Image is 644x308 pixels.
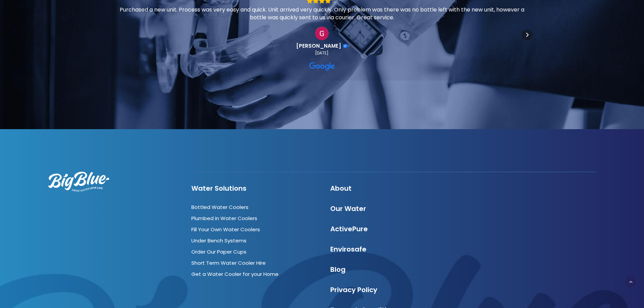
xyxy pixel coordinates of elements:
[315,50,329,56] div: [DATE]
[296,43,348,49] a: Review by Gillian Le Prou
[330,204,366,213] a: Our Water
[296,43,341,49] span: [PERSON_NAME]
[330,224,368,234] a: ActivePure
[191,204,248,211] a: Bottled Water Coolers
[191,248,246,255] a: Order Our Paper Cups
[191,184,318,192] h4: Water Solutions
[191,259,266,266] a: Short Term Water Cooler Hire
[330,244,366,254] a: Envirosafe
[315,27,329,40] img: Gillian Le Prou
[112,29,122,40] div: Previous
[117,6,526,21] div: Purchased a new unit. Process was very easy and quick. Unit arrived very quickly. Only problem wa...
[343,44,348,48] div: Verified Customer
[330,184,352,193] a: About
[309,61,335,72] a: View on Google
[191,237,246,244] a: Under Bench Systems
[191,270,279,278] a: Get a Water Cooler for your Home
[315,27,329,40] a: View on Google
[191,215,257,222] a: Plumbed in Water Coolers
[191,226,260,233] a: Fill Your Own Water Coolers
[522,29,532,40] div: Next
[330,285,377,294] a: Privacy Policy
[330,265,345,274] a: Blog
